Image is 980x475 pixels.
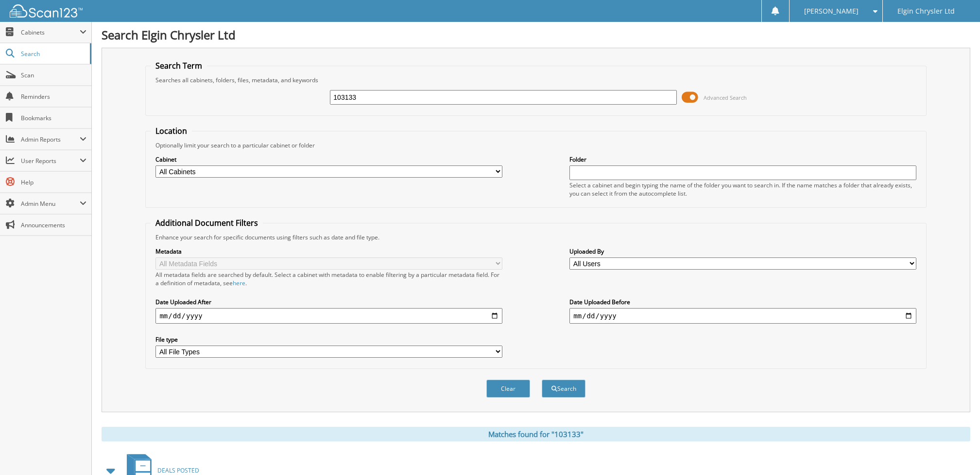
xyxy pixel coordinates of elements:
span: Elgin Chrysler Ltd [897,8,955,14]
label: Metadata [155,247,502,256]
input: end [569,308,916,324]
div: Optionally limit your search to a particular cabinet or folder [151,141,921,149]
span: Announcements [21,221,86,229]
span: Admin Reports [21,135,80,144]
label: Cabinet [155,155,502,164]
legend: Additional Document Filters [151,218,263,228]
label: Date Uploaded Before [569,298,916,306]
label: Date Uploaded After [155,298,502,306]
button: Search [542,380,585,398]
span: Search [21,50,85,58]
div: Matches found for "103133" [102,427,970,441]
legend: Search Term [151,60,207,71]
label: File type [155,335,502,344]
a: here [233,279,245,287]
span: Cabinets [21,28,80,37]
span: Bookmarks [21,114,86,122]
button: Clear [486,380,530,398]
div: Searches all cabinets, folders, files, metadata, and keywords [151,76,921,84]
div: All metadata fields are searched by default. Select a cabinet with metadata to enable filtering b... [155,271,502,287]
span: DEALS POSTED [157,466,199,475]
h1: Search Elgin Chrysler Ltd [102,27,970,43]
span: Admin Menu [21,200,80,208]
img: scan123-logo-white.svg [10,4,83,18]
span: Help [21,178,86,186]
label: Folder [569,155,916,164]
div: Select a cabinet and begin typing the name of the folder you want to search in. If the name match... [569,181,916,198]
span: Scan [21,71,86,79]
label: Uploaded By [569,247,916,256]
span: Reminders [21,92,86,101]
span: User Reports [21,157,80,165]
div: Enhance your search for specific documents using filters such as date and file type. [151,233,921,241]
input: start [155,308,502,324]
span: [PERSON_NAME] [804,8,859,14]
legend: Location [151,126,192,136]
span: Advanced Search [704,94,747,101]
